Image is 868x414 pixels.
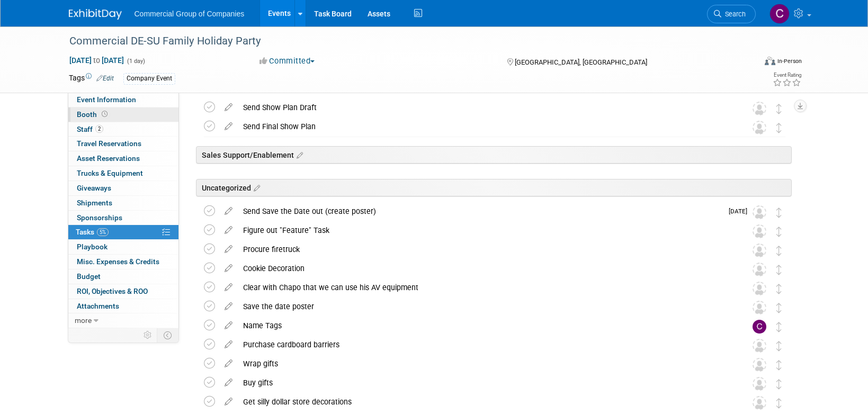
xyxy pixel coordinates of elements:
span: Asset Reservations [77,154,140,163]
img: Unassigned [753,244,766,257]
a: Sponsorships [68,211,178,225]
span: ROI, Objectives & ROO [77,287,148,295]
a: edit [219,283,238,292]
img: Unassigned [753,121,766,134]
i: Move task [776,341,782,351]
span: Attachments [77,302,119,310]
img: Unassigned [753,358,766,372]
img: Format-Inperson.png [765,57,775,65]
span: [GEOGRAPHIC_DATA], [GEOGRAPHIC_DATA] [515,58,647,66]
div: Send Final Show Plan [238,118,731,136]
a: Tasks5% [68,225,178,239]
div: Send Save the Date out (create poster) [238,202,722,220]
img: Cole Mattern [753,320,766,334]
span: Booth not reserved yet [100,110,110,118]
div: In-Person [777,57,802,65]
i: Move task [776,398,782,408]
a: Misc. Expenses & Credits [68,255,178,269]
a: Edit sections [294,149,303,160]
span: 2 [95,125,103,133]
img: Unassigned [753,102,766,115]
div: Event Rating [773,73,801,78]
span: Travel Reservations [77,139,141,148]
i: Move task [776,265,782,275]
a: edit [219,122,238,131]
i: Move task [776,123,782,133]
span: Tasks [76,228,109,236]
i: Move task [776,379,782,389]
button: Committed [256,56,319,67]
i: Move task [776,246,782,256]
img: Unassigned [753,282,766,295]
div: Commercial DE-SU Family Holiday Party [66,32,740,51]
a: Edit sections [251,182,260,193]
div: Sales Support/Enablement [196,146,792,164]
span: Trucks & Equipment [77,169,143,177]
span: Budget [77,272,101,281]
a: ROI, Objectives & ROO [68,284,178,299]
div: Wrap gifts [238,355,731,373]
img: Unassigned [753,339,766,353]
span: [DATE] [DATE] [69,56,124,65]
span: [DATE] [729,208,753,215]
a: edit [219,226,238,235]
img: ExhibitDay [69,9,122,20]
a: Giveaways [68,181,178,195]
div: Event Format [693,55,802,71]
i: Move task [776,360,782,370]
a: edit [219,359,238,368]
span: 5% [97,228,109,236]
span: Commercial Group of Companies [135,10,245,18]
div: Save the date poster [238,298,731,316]
span: Booth [77,110,110,119]
span: Shipments [77,199,112,207]
span: (1 day) [126,58,145,65]
td: Personalize Event Tab Strip [139,328,157,342]
i: Move task [776,284,782,294]
span: Sponsorships [77,213,122,222]
a: Search [707,5,756,23]
img: Unassigned [753,396,766,410]
a: Staff2 [68,122,178,137]
i: Move task [776,208,782,218]
a: edit [219,206,238,216]
a: edit [219,103,238,112]
a: edit [219,245,238,254]
a: edit [219,340,238,349]
div: Purchase cardboard barriers [238,336,731,354]
a: more [68,313,178,328]
a: Shipments [68,196,178,210]
a: Edit [96,75,114,82]
span: Playbook [77,242,108,251]
a: edit [219,397,238,407]
div: Send Show Plan Draft [238,98,731,116]
i: Move task [776,104,782,114]
span: Search [721,10,746,18]
div: Clear with Chapo that we can use his AV equipment [238,278,731,296]
span: Giveaways [77,184,111,192]
a: edit [219,321,238,330]
div: Procure firetruck [238,240,731,258]
img: Unassigned [753,224,766,238]
img: Unassigned [753,377,766,391]
div: Uncategorized [196,179,792,196]
span: Misc. Expenses & Credits [77,257,159,266]
div: Figure out "Feature" Task [238,221,731,239]
a: Booth [68,107,178,122]
img: Unassigned [753,301,766,314]
a: Travel Reservations [68,137,178,151]
i: Move task [776,322,782,332]
img: Unassigned [753,263,766,276]
img: Cole Mattern [769,4,790,24]
a: edit [219,302,238,311]
img: Unassigned [753,205,766,219]
div: Company Event [123,73,175,84]
a: edit [219,378,238,388]
a: edit [219,264,238,273]
div: Buy gifts [238,374,731,392]
span: to [92,56,102,65]
a: Trucks & Equipment [68,166,178,181]
i: Move task [776,303,782,313]
div: Get silly dollar store decorations [238,393,731,411]
i: Move task [776,227,782,237]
